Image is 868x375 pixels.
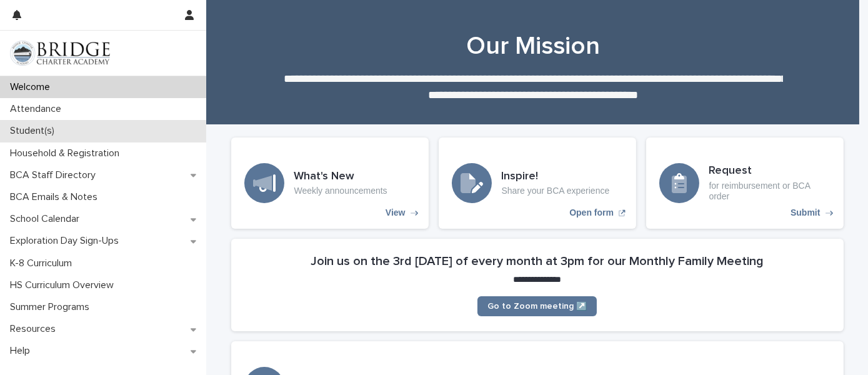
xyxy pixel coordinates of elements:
[294,170,387,184] h3: What's New
[5,301,99,313] p: Summer Programs
[10,41,110,66] img: V1C1m3IdTEidaUdm9Hs0
[5,147,129,159] p: Household & Registration
[791,207,820,218] p: Submit
[646,137,844,229] a: Submit
[487,302,587,311] span: Go to Zoom meeting ↗️
[311,254,764,269] h2: Join us on the 3rd [DATE] of every month at 3pm for our Monthly Family Meeting
[477,296,597,316] a: Go to Zoom meeting ↗️
[5,81,60,93] p: Welcome
[5,235,129,247] p: Exploration Day Sign-Ups
[5,191,107,203] p: BCA Emails & Notes
[5,345,40,357] p: Help
[709,181,831,202] p: for reimbursement or BCA order
[5,279,124,291] p: HS Curriculum Overview
[5,125,64,137] p: Student(s)
[5,323,66,335] p: Resources
[5,103,71,115] p: Attendance
[5,257,82,269] p: K-8 Curriculum
[502,186,610,196] p: Share your BCA experience
[231,137,429,229] a: View
[439,137,636,229] a: Open form
[502,170,610,184] h3: Inspire!
[294,186,387,196] p: Weekly announcements
[5,169,106,181] p: BCA Staff Directory
[709,164,831,178] h3: Request
[5,213,89,225] p: School Calendar
[386,207,406,218] p: View
[227,31,839,61] h1: Our Mission
[569,207,614,218] p: Open form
